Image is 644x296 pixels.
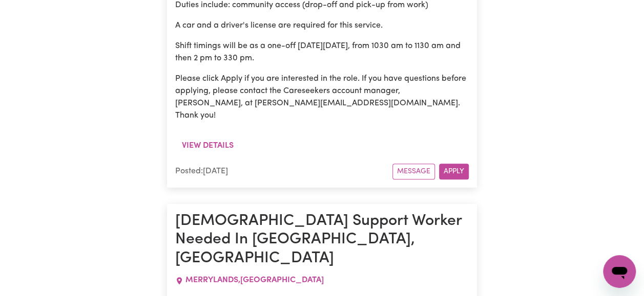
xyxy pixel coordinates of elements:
div: Posted: [DATE] [175,165,392,177]
iframe: Button to launch messaging window [603,255,636,288]
span: MERRYLANDS , [GEOGRAPHIC_DATA] [185,276,324,284]
button: Apply for this job [439,164,469,179]
button: Message [392,164,435,179]
h1: [DEMOGRAPHIC_DATA] Support Worker Needed In [GEOGRAPHIC_DATA], [GEOGRAPHIC_DATA] [175,212,469,268]
p: Please click Apply if you are interested in the role. If you have questions before applying, plea... [175,73,469,122]
p: A car and a driver's license are required for this service. [175,19,469,32]
p: Shift timings will be as a one-off [DATE][DATE], from 1030 am to 1130 am and then 2 pm to 330 pm. [175,40,469,64]
button: View details [175,136,240,155]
